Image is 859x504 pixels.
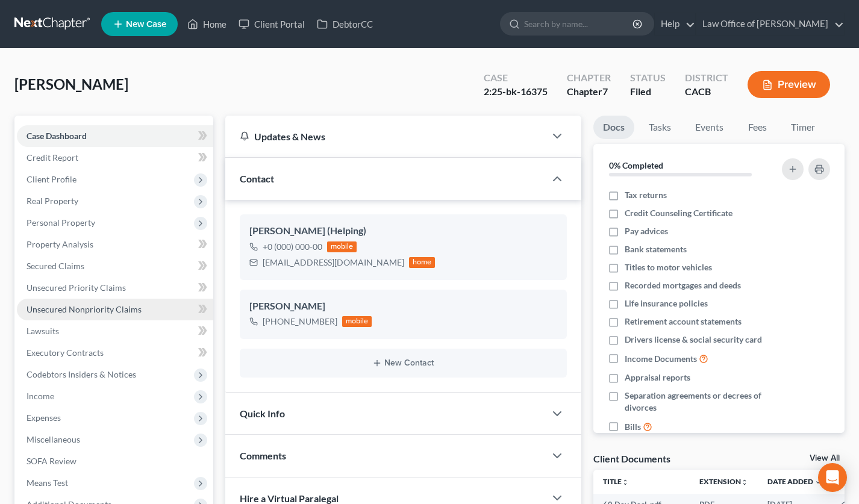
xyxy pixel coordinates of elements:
[625,261,712,273] span: Titles to motor vehicles
[240,408,285,419] span: Quick Info
[181,13,233,35] a: Home
[699,477,748,486] a: Extensionunfold_more
[27,131,87,141] span: Case Dashboard
[17,125,213,147] a: Case Dashboard
[240,130,531,143] div: Updates & News
[818,463,847,492] div: Open Intercom Messenger
[484,71,548,85] div: Case
[409,257,436,268] div: home
[240,173,274,184] span: Contact
[126,20,166,29] span: New Case
[625,243,687,255] span: Bank statements
[686,116,733,139] a: Events
[263,316,337,328] div: [PHONE_NUMBER]
[685,85,728,99] div: CACB
[625,334,762,346] span: Drivers license & social security card
[240,450,286,461] span: Comments
[17,320,213,342] a: Lawsuits
[655,13,695,35] a: Help
[593,116,634,139] a: Docs
[625,316,742,328] span: Retirement account statements
[14,75,128,93] span: [PERSON_NAME]
[625,279,741,291] span: Recorded mortgages and deeds
[311,13,379,35] a: DebtorCC
[625,225,668,237] span: Pay advices
[625,372,690,384] span: Appraisal reports
[685,71,728,85] div: District
[17,147,213,169] a: Credit Report
[27,391,54,401] span: Income
[810,454,840,462] a: View All
[781,116,825,139] a: Timer
[603,477,629,486] a: Titleunfold_more
[27,304,142,314] span: Unsecured Nonpriority Claims
[27,261,84,271] span: Secured Claims
[327,241,357,252] div: mobile
[17,450,213,472] a: SOFA Review
[741,479,748,486] i: unfold_more
[567,85,611,99] div: Chapter
[27,434,80,444] span: Miscellaneous
[17,342,213,364] a: Executory Contracts
[249,299,558,314] div: [PERSON_NAME]
[767,477,822,486] a: Date Added expand_more
[233,13,311,35] a: Client Portal
[738,116,776,139] a: Fees
[625,207,732,219] span: Credit Counseling Certificate
[630,85,666,99] div: Filed
[27,326,59,336] span: Lawsuits
[27,174,77,184] span: Client Profile
[625,189,667,201] span: Tax returns
[593,452,670,465] div: Client Documents
[27,456,77,466] span: SOFA Review
[240,493,339,504] span: Hire a Virtual Paralegal
[622,479,629,486] i: unfold_more
[630,71,666,85] div: Status
[524,13,634,35] input: Search by name...
[27,239,93,249] span: Property Analysis
[625,297,708,310] span: Life insurance policies
[27,196,78,206] span: Real Property
[342,316,372,327] div: mobile
[696,13,844,35] a: Law Office of [PERSON_NAME]
[263,241,322,253] div: +0 (000) 000-00
[639,116,681,139] a: Tasks
[263,257,404,269] div: [EMAIL_ADDRESS][DOMAIN_NAME]
[602,86,608,97] span: 7
[567,71,611,85] div: Chapter
[17,277,213,299] a: Unsecured Priority Claims
[27,282,126,293] span: Unsecured Priority Claims
[609,160,663,170] strong: 0% Completed
[249,224,558,238] div: [PERSON_NAME] (Helping)
[17,234,213,255] a: Property Analysis
[27,347,104,358] span: Executory Contracts
[484,85,548,99] div: 2:25-bk-16375
[625,390,772,414] span: Separation agreements or decrees of divorces
[27,369,136,379] span: Codebtors Insiders & Notices
[27,478,68,488] span: Means Test
[27,412,61,423] span: Expenses
[27,152,78,163] span: Credit Report
[625,421,641,433] span: Bills
[27,217,95,228] span: Personal Property
[17,299,213,320] a: Unsecured Nonpriority Claims
[17,255,213,277] a: Secured Claims
[625,353,697,365] span: Income Documents
[814,479,822,486] i: expand_more
[249,358,558,368] button: New Contact
[748,71,830,98] button: Preview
